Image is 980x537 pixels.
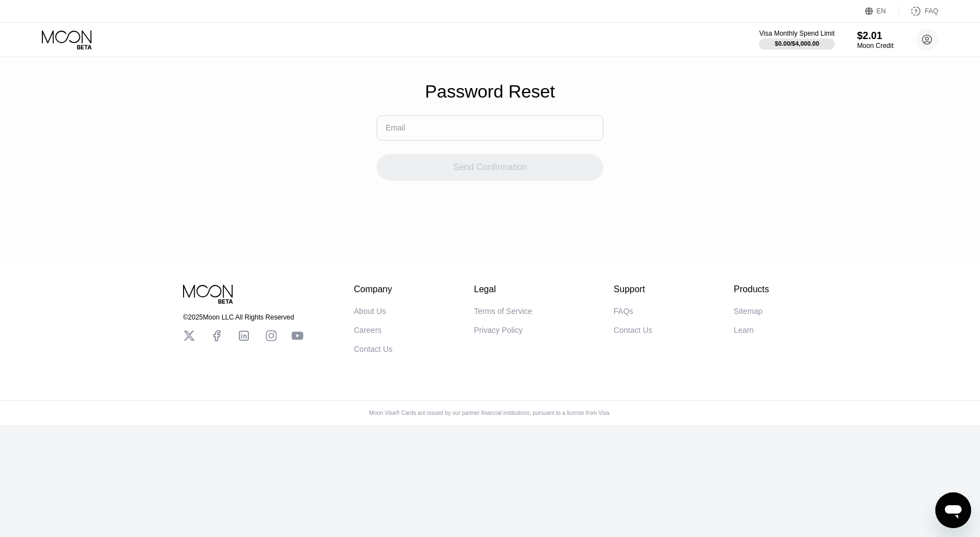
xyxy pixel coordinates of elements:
[614,326,652,335] div: Contact Us
[386,123,405,132] div: Email
[474,307,532,316] div: Terms of Service
[857,30,893,50] div: $2.01Moon Credit
[877,7,886,15] div: EN
[474,284,532,294] div: Legal
[354,326,382,335] div: Careers
[925,7,938,15] div: FAQ
[354,307,386,316] div: About Us
[183,313,304,321] div: © 2025 Moon LLC All Rights Reserved
[354,345,392,354] div: Contact Us
[425,81,555,102] div: Password Reset
[734,307,762,316] div: Sitemap
[354,284,392,294] div: Company
[759,30,834,50] div: Visa Monthly Spend Limit$0.00/$4,000.00
[614,307,633,316] div: FAQs
[614,284,652,294] div: Support
[857,42,893,50] div: Moon Credit
[474,326,522,335] div: Privacy Policy
[865,6,899,17] div: EN
[857,30,893,42] div: $2.01
[734,284,769,294] div: Products
[361,410,620,416] div: Moon Visa® Cards are issued by our partner financial institutions, pursuant to a license from Visa.
[899,6,938,17] div: FAQ
[935,492,971,528] iframe: Button to launch messaging window
[775,40,819,47] div: $0.00 / $4,000.00
[734,326,754,335] div: Learn
[759,30,834,37] div: Visa Monthly Spend Limit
